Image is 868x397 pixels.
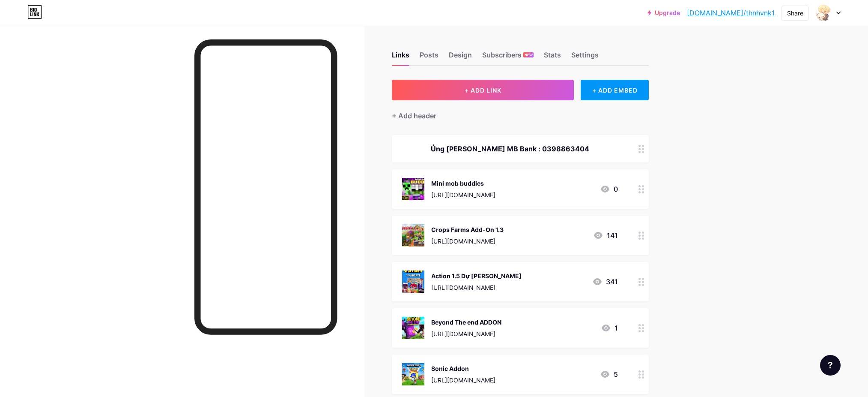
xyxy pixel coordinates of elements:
div: [URL][DOMAIN_NAME] [431,283,522,292]
div: Posts [420,50,438,65]
div: 141 [593,230,618,241]
img: Action 1.5 Dự phòng [402,271,424,293]
a: Upgrade [647,9,680,16]
img: Mini mob buddies [402,178,424,200]
span: NEW [525,52,533,57]
span: + ADD LINK [465,87,501,94]
div: Links [392,50,409,65]
div: 0 [600,184,618,194]
img: Beyond The end ADDON [402,317,424,339]
div: Settings [571,50,599,65]
button: + ADD LINK [392,80,574,100]
div: Beyond The end ADDON [431,318,501,327]
div: [URL][DOMAIN_NAME] [431,190,495,199]
div: Subscribers [482,50,534,65]
div: [URL][DOMAIN_NAME] [431,376,495,385]
div: Share [787,9,803,18]
div: Design [449,50,472,65]
div: Crops Farms Add-On 1.3 [431,225,504,234]
div: [URL][DOMAIN_NAME] [431,329,501,338]
div: Mini mob buddies [431,179,495,188]
div: Ủng [PERSON_NAME] MB Bank : 0398863404 [402,144,618,154]
div: Sonic Addon [431,364,495,373]
div: + Add header [392,111,436,121]
img: Sonic Addon [402,363,424,385]
div: 341 [592,277,618,287]
a: [DOMAIN_NAME]/thnhvnk1 [687,8,775,18]
div: Stats [544,50,561,65]
img: Crops Farms Add-On 1.3 [402,224,424,247]
div: Action 1.5 Dự [PERSON_NAME] [431,271,522,280]
div: + ADD EMBED [581,80,649,100]
div: [URL][DOMAIN_NAME] [431,237,504,246]
div: 1 [601,323,618,333]
div: 5 [600,369,618,379]
img: Thành Văn [815,5,832,21]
